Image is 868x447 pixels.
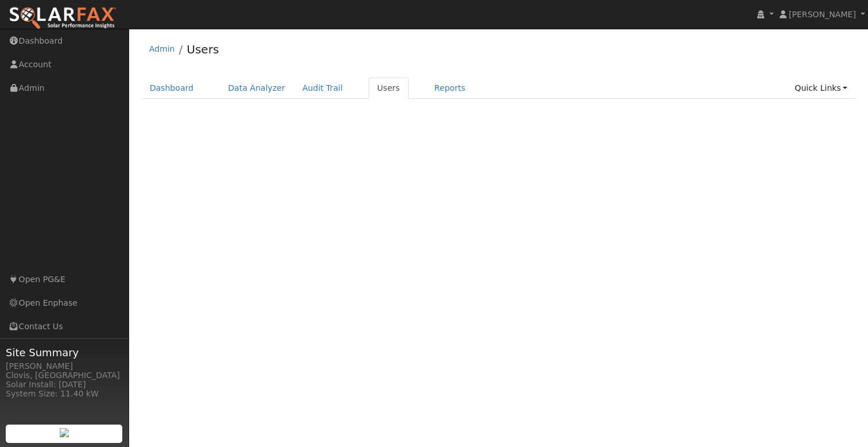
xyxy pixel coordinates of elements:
a: Reports [426,78,474,99]
a: Users [369,78,409,99]
span: [PERSON_NAME] [789,10,856,19]
a: Dashboard [141,78,203,99]
div: [PERSON_NAME] [6,360,123,372]
span: Site Summary [6,345,123,360]
img: retrieve [60,428,69,437]
div: Solar Install: [DATE] [6,379,123,391]
a: Quick Links [786,78,856,99]
div: System Size: 11.40 kW [6,388,123,400]
a: Users [187,43,219,56]
img: SolarFax [9,6,117,30]
a: Audit Trail [294,78,351,99]
div: Clovis, [GEOGRAPHIC_DATA] [6,369,123,382]
a: Data Analyzer [219,78,294,99]
a: Admin [149,44,175,53]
